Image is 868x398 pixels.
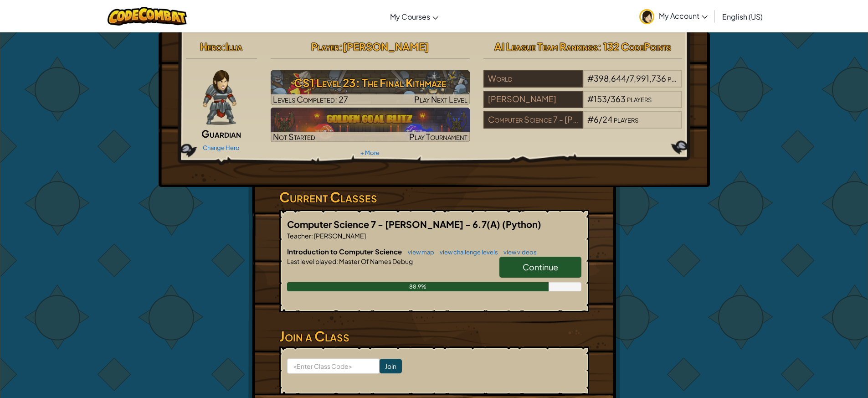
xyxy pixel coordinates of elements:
span: Play Tournament [409,131,467,142]
input: Join [380,359,402,373]
span: Guardian [201,127,241,140]
a: English (US) [718,4,767,29]
h3: Current Classes [279,187,589,207]
span: players [627,93,652,104]
span: players [668,73,692,83]
a: view videos [499,248,537,256]
span: : [222,40,226,53]
span: : 132 CodePoints [598,40,671,53]
span: / [626,73,630,83]
span: 24 [602,114,612,124]
h3: Join a Class [279,326,589,346]
span: 6 [594,114,599,124]
img: avatar [639,9,654,24]
a: [PERSON_NAME]#153/363players [483,99,683,110]
span: Master Of Names Debug [338,257,413,265]
span: # [587,73,594,83]
img: guardian-pose.png [203,70,236,125]
input: <Enter Class Code> [287,358,380,374]
div: [PERSON_NAME] [483,91,583,108]
span: # [587,114,594,124]
a: Play Next Level [271,70,470,105]
a: My Courses [385,4,443,29]
h3: CS1 Level 23: The Final Kithmaze [271,72,470,93]
span: Last level played [287,257,336,265]
span: Player [311,40,339,53]
a: My Account [635,2,712,31]
span: players [614,114,638,124]
span: My Account [659,11,708,21]
span: AI League Team Rankings [494,40,598,53]
span: Continue [523,262,558,272]
div: World [483,70,583,88]
img: CodeCombat logo [108,7,187,26]
span: : [339,40,343,53]
a: Not StartedPlay Tournament [271,108,470,142]
a: Change Hero [203,144,240,151]
span: [PERSON_NAME] [343,40,429,53]
span: # [587,93,594,104]
span: My Courses [390,12,430,21]
span: Computer Science 7 - [PERSON_NAME] - 6.7(A) [287,218,502,230]
span: / [599,114,602,124]
a: view challenge levels [435,248,498,256]
span: 398,644 [594,73,626,83]
span: 363 [611,93,626,104]
span: Illia [226,40,242,53]
span: : [311,232,313,240]
a: World#398,644/7,991,736players [483,79,683,89]
span: / [607,93,611,104]
span: Teacher [287,232,311,240]
span: [PERSON_NAME] [313,232,366,240]
div: Computer Science 7 - [PERSON_NAME] - 6.7(A) [483,111,583,129]
a: Computer Science 7 - [PERSON_NAME] - 6.7(A)#6/24players [483,120,683,130]
span: 153 [594,93,607,104]
span: Hero [200,40,222,53]
a: + More [360,149,380,156]
span: 7,991,736 [630,73,666,83]
span: Not Started [273,131,315,142]
img: Golden Goal [271,108,470,142]
div: 88.9% [287,282,549,291]
span: Levels Completed: 27 [273,94,348,104]
img: CS1 Level 23: The Final Kithmaze [271,70,470,105]
span: Introduction to Computer Science [287,247,403,256]
a: view map [403,248,434,256]
span: : [336,257,338,265]
span: Play Next Level [414,94,467,104]
span: (Python) [502,218,541,230]
span: English (US) [722,12,763,21]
